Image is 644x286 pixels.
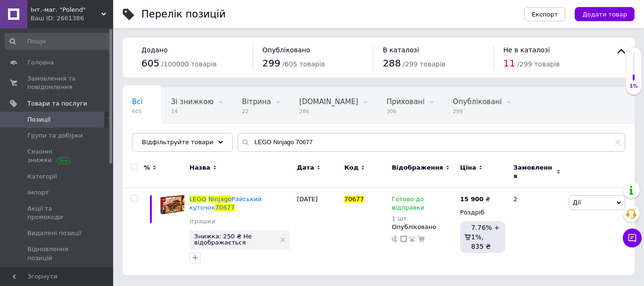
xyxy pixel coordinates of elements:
div: [DATE] [295,188,342,275]
span: Відображення [392,163,443,172]
div: 1% [626,83,641,90]
div: ₴ [460,195,490,204]
span: Групи та добірки [27,131,83,140]
span: Замовлення та повідомлення [27,74,87,91]
span: Вітрина [242,98,271,106]
span: Видалені позиції [27,229,82,237]
div: Опубліковано [392,223,455,231]
span: 605 [132,108,143,115]
span: Відновлення позицій [27,245,87,262]
span: Ninjago [208,196,231,203]
span: Головна [27,58,54,67]
span: 299 [453,108,502,115]
span: LEGO [190,196,206,203]
span: / 605 товарів [282,60,325,68]
span: Дії [573,199,581,206]
span: % [144,163,150,172]
span: Позиції [27,115,50,124]
span: 14 [171,108,214,115]
span: Код [344,163,358,172]
div: Перелік позицій [141,9,226,19]
span: Імпорт [27,188,49,197]
button: Експорт [524,7,566,21]
span: 70677 [215,204,234,211]
span: Готово до відправки [392,196,424,214]
a: LEGONinjagoРайський куточок70677 [190,196,262,211]
span: Опубліковані [453,98,502,106]
span: В каталозі [383,46,419,54]
span: Експорт [532,11,558,18]
span: 286 [299,108,358,115]
span: Дата [297,163,314,172]
span: Назва [190,163,210,172]
span: Додати товар [582,11,627,18]
span: 22 [242,108,271,115]
span: В наявності [132,133,175,142]
div: 2 [508,188,566,275]
span: Всі [132,98,143,106]
a: Іграшки [190,217,215,226]
span: Акції та промокоди [27,204,87,221]
span: 835 ₴ [471,243,491,250]
span: Товари та послуги [27,99,87,108]
span: Інт.-маг. "Polend" [31,6,101,14]
div: Роздріб [460,208,505,217]
input: Пошук [5,33,111,50]
span: 11 [504,57,515,69]
span: 605 [141,57,159,69]
div: 1 шт. [392,215,455,222]
span: 299 [263,57,281,69]
img: LEGO Ninjago 70677 [160,195,185,214]
span: / 100000 товарів [161,60,216,68]
span: Додано [141,46,167,54]
span: Приховані [387,98,425,106]
span: Зі знижкою [171,98,214,106]
button: Додати товар [575,7,635,21]
input: Пошук по назві позиції, артикулу і пошуковим запитам [238,133,625,152]
button: Чат з покупцем [623,229,642,247]
span: Знижка: 250 ₴ Не відображається [194,233,276,245]
span: / 299 товарів [517,60,560,68]
span: 7.76% + 1%, [471,224,500,241]
span: Не в каталозі [504,46,550,54]
span: Ціна [460,163,476,172]
div: Ваш ID: 2661386 [31,14,113,23]
span: Сезонні знижки [27,147,87,164]
span: Опубліковано [263,46,311,54]
span: Відфільтруйте товари [142,139,214,146]
b: 15 900 [460,196,484,203]
span: Категорії [27,172,57,181]
span: [DOMAIN_NAME] [299,98,358,106]
span: / 299 товарів [403,60,445,68]
span: Замовлення [513,163,554,180]
span: 306 [387,108,425,115]
span: 288 [383,57,401,69]
span: 70677 [344,196,363,203]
